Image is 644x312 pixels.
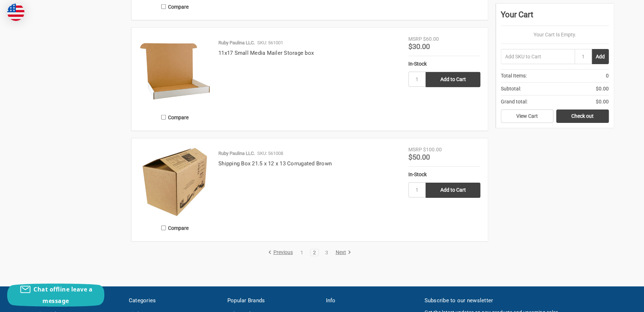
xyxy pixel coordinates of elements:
button: Chat offline leave a message [7,284,104,307]
input: Add SKU to Cart [501,49,575,64]
span: $0.00 [596,98,609,106]
a: 3 [322,250,330,255]
span: $30.00 [408,42,430,51]
input: Compare [161,226,166,230]
div: In-Stock [408,60,480,68]
span: Grand total: [501,98,527,106]
span: Subtotal: [501,85,521,93]
div: Your Cart [501,9,609,26]
h5: Subscribe to our newsletter [424,297,614,305]
p: Your Cart Is Empty. [501,31,609,39]
p: SKU: 561008 [257,150,283,157]
p: Ruby Paulina LLC. [218,150,255,157]
span: Chat offline leave a message [33,285,92,305]
img: duty and tax information for United States [7,4,24,21]
button: Add [592,49,609,64]
label: Compare [139,111,211,123]
p: SKU: 561001 [257,39,283,46]
a: View Cart [501,110,553,123]
h5: Info [326,297,417,305]
p: Ruby Paulina LLC. [218,39,255,46]
input: Compare [161,115,166,120]
input: Add to Cart [426,183,480,198]
label: Compare [139,222,211,234]
div: MSRP [408,35,422,43]
span: $0.00 [596,85,609,93]
div: In-Stock [408,171,480,178]
a: 1 [298,250,306,255]
img: Shipping Box 21.5 x 12 x 13 Corrugated Brown [139,146,211,218]
span: Total Items: [501,72,527,80]
img: 11x17 Small Media Mailer Storage box [139,35,211,107]
span: $100.00 [423,147,442,152]
h5: Popular Brands [227,297,318,305]
input: Add to Cart [426,72,480,87]
a: Check out [556,110,609,123]
label: Compare [139,1,211,13]
input: Compare [161,4,166,9]
span: $60.00 [423,36,439,42]
span: 0 [606,72,609,80]
a: Next [333,249,351,256]
a: Shipping Box 21.5 x 12 x 13 Corrugated Brown [218,160,332,167]
h5: Categories [129,297,220,305]
span: $50.00 [408,153,430,161]
a: 11x17 Small Media Mailer Storage box [218,50,314,56]
div: MSRP [408,146,422,153]
a: Previous [268,249,295,256]
a: 2 [310,250,318,255]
